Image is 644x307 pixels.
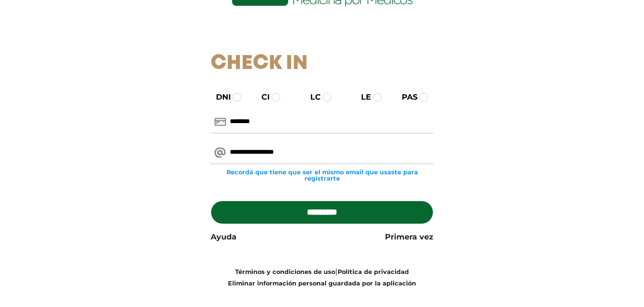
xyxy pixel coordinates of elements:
h1: Check In [211,52,433,76]
a: Política de privacidad [338,268,409,275]
a: Primera vez [385,231,433,243]
label: DNI [207,91,231,103]
label: PAS [393,91,418,103]
div: | [203,266,441,289]
label: LC [302,91,321,103]
a: Eliminar información personal guardada por la aplicación [228,280,416,287]
label: LE [352,91,371,103]
a: Términos y condiciones de uso [235,268,335,275]
label: CI [253,91,270,103]
small: Recordá que tiene que ser el mismo email que usaste para registrarte [211,169,433,182]
a: Ayuda [211,231,237,243]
